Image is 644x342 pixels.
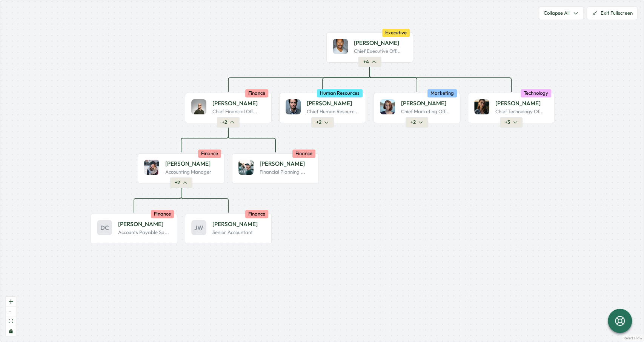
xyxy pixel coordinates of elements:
img: Grace Taylor [144,160,159,175]
p: Chief Marketing Off... [401,108,450,115]
span: + 3 [505,119,510,126]
p: Chief Financial Off... [212,108,257,115]
div: Charlie Wilson[PERSON_NAME]Chief Human Resourc...Human Resources+2 [279,93,366,123]
button: +2 [406,117,428,128]
div: Grace Taylor[PERSON_NAME]Accounting ManagerFinance+2 [138,153,224,183]
div: Alice Brown[PERSON_NAME]Chief Marketing Off...Marketing+2 [373,93,460,123]
p: Chief Technology Of... [495,108,544,115]
button: +2 [170,177,192,188]
div: Finance [198,149,221,158]
div: Finance [245,89,268,97]
div: Finance [292,149,315,158]
p: Senior Accountant [212,229,253,236]
div: [PERSON_NAME]Accounts Payable Sp...Finance [91,214,177,244]
img: Alice Brown [380,99,395,114]
div: Marketing [427,89,457,97]
p: [PERSON_NAME] [354,39,399,47]
div: Finance [151,210,174,218]
img: Bob Johnson [191,99,206,114]
div: JW[PERSON_NAME]Senior AccountantFinance [185,214,272,244]
p: Financial Planning ... [260,169,305,176]
div: Technology [521,89,551,97]
p: [PERSON_NAME] [307,99,352,108]
p: Accounts Payable Sp... [118,229,169,236]
button: +2 [311,117,334,128]
span: JW [194,223,203,232]
span: + 4 [363,59,369,65]
div: Finance [245,210,268,218]
p: [PERSON_NAME] [401,99,446,108]
img: Charlie Wilson [286,99,301,114]
span: + 2 [316,119,321,126]
p: Accounting Manager [165,169,212,176]
button: +4 [358,57,381,67]
img: Jane Smith [474,99,489,114]
div: John Doe[PERSON_NAME]Chief Executive Off...+4 [326,32,413,63]
p: [PERSON_NAME] [118,220,163,228]
span: + 2 [410,119,416,126]
span: + 2 [222,119,227,126]
span: + 2 [175,179,180,186]
p: Chief Executive Off... [354,48,401,55]
p: [PERSON_NAME] [260,160,305,168]
button: +2 [217,117,240,128]
button: +3 [500,117,523,128]
img: Henry Garcia [238,160,254,175]
p: [PERSON_NAME] [212,99,258,108]
div: Human Resources [317,89,363,97]
div: Jane Smith[PERSON_NAME]Chief Technology Of...Technology+3 [468,93,555,123]
div: Henry Garcia[PERSON_NAME]Financial Planning ...Finance [232,153,319,183]
div: Bob Johnson[PERSON_NAME]Chief Financial Off...Finance+2 [185,93,272,123]
p: [PERSON_NAME] [212,220,258,228]
p: [PERSON_NAME] [495,99,541,108]
img: John Doe [333,39,348,54]
p: Chief Human Resourc... [307,108,359,115]
p: [PERSON_NAME] [165,160,211,168]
